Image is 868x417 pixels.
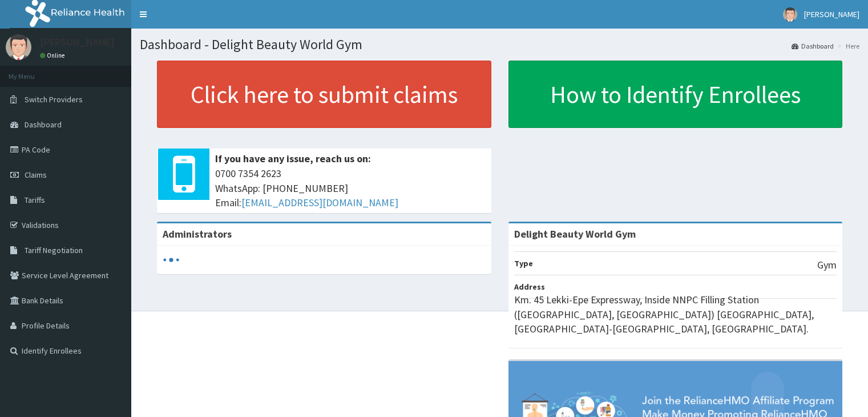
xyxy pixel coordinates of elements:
[6,34,31,60] img: User Image
[163,251,180,268] svg: audio-loading
[514,292,837,336] p: Km. 45 Lekki-Epe Expressway, Inside NNPC Filling Station ([GEOGRAPHIC_DATA], [GEOGRAPHIC_DATA]) [...
[140,37,859,52] h1: Dashboard - Delight Beauty World Gym
[25,170,47,180] span: Claims
[40,37,115,47] p: [PERSON_NAME]
[241,196,398,209] a: [EMAIL_ADDRESS][DOMAIN_NAME]
[508,61,843,128] a: How to Identify Enrollees
[835,41,859,51] li: Here
[157,61,491,128] a: Click here to submit claims
[215,166,486,210] span: 0700 7354 2623 WhatsApp: [PHONE_NUMBER] Email:
[514,258,533,268] b: Type
[792,41,834,51] a: Dashboard
[804,9,859,19] span: [PERSON_NAME]
[25,245,83,255] span: Tariff Negotiation
[817,258,837,272] p: Gym
[25,195,45,205] span: Tariffs
[514,227,636,240] strong: Delight Beauty World Gym
[163,227,232,240] b: Administrators
[783,7,797,22] img: User Image
[40,51,67,59] a: Online
[25,119,62,130] span: Dashboard
[514,282,545,292] b: Address
[25,94,83,105] span: Switch Providers
[215,152,371,165] b: If you have any issue, reach us on:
